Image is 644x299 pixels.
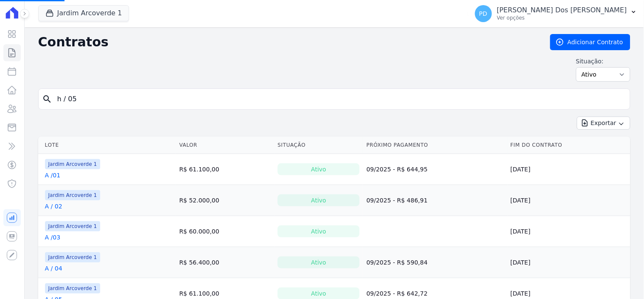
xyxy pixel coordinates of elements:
span: Jardim Arcoverde 1 [45,159,101,169]
td: R$ 52.000,00 [176,185,274,216]
td: [DATE] [507,185,630,216]
td: [DATE] [507,247,630,278]
td: R$ 60.000,00 [176,216,274,247]
div: Ativo [278,194,360,206]
a: Adicionar Contrato [550,34,630,50]
a: A /01 [45,171,61,179]
span: Jardim Arcoverde 1 [45,283,101,293]
button: Jardim Arcoverde 1 [38,5,129,21]
a: A / 04 [45,264,62,273]
a: A /03 [45,233,61,242]
h2: Contratos [38,34,537,50]
th: Situação [274,137,363,154]
a: 09/2025 - R$ 590,84 [366,259,427,266]
a: 09/2025 - R$ 644,95 [366,166,427,173]
input: Buscar por nome do lote [52,91,627,108]
th: Fim do Contrato [507,137,630,154]
a: 09/2025 - R$ 642,72 [366,290,427,297]
span: Jardim Arcoverde 1 [45,252,101,262]
button: Exportar [577,117,630,130]
a: A / 02 [45,202,62,211]
td: [DATE] [507,216,630,247]
td: R$ 56.400,00 [176,247,274,278]
a: 09/2025 - R$ 486,91 [366,197,427,204]
span: Jardim Arcoverde 1 [45,190,101,200]
i: search [42,94,52,104]
p: Ver opções [497,14,627,21]
span: PD [479,11,487,17]
td: R$ 61.100,00 [176,154,274,185]
div: Ativo [278,256,360,268]
div: Ativo [278,163,360,175]
span: Jardim Arcoverde 1 [45,221,101,231]
th: Valor [176,137,274,154]
button: PD [PERSON_NAME] Dos [PERSON_NAME] Ver opções [468,2,644,26]
th: Próximo Pagamento [363,137,507,154]
th: Lote [38,137,176,154]
td: [DATE] [507,154,630,185]
p: [PERSON_NAME] Dos [PERSON_NAME] [497,6,627,14]
div: Ativo [278,225,360,237]
label: Situação: [576,57,630,65]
